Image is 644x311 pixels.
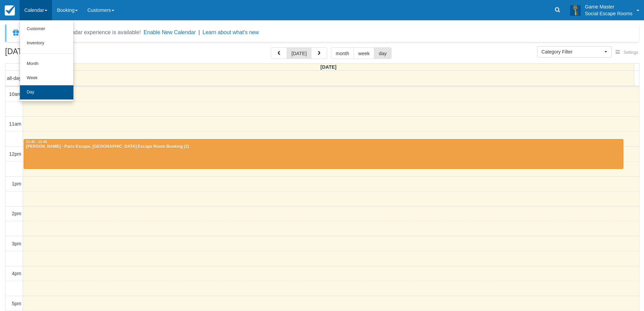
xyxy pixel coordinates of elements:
span: 11am [9,121,21,127]
button: day [374,47,391,59]
a: Customer [20,22,73,36]
div: [PERSON_NAME] - Paris Escape, [GEOGRAPHIC_DATA] Escape Room Booking (2) [26,144,621,150]
ul: Calendar [20,20,74,102]
button: Category Filter [537,46,612,58]
span: 10am [9,91,21,97]
div: A new Booking Calendar experience is available! [23,28,141,37]
button: Settings [612,48,642,58]
span: | [198,29,200,35]
span: [DATE] [320,64,337,70]
span: 3pm [12,241,21,246]
a: Month [20,57,73,71]
span: 2pm [12,211,21,216]
span: 12pm [9,151,21,157]
a: Day [20,85,73,99]
img: checkfront-main-nav-mini-logo.png [5,5,15,16]
p: Game Master [585,3,633,10]
a: 11:45 - 12:45[PERSON_NAME] - Paris Escape, [GEOGRAPHIC_DATA] Escape Room Booking (2) [24,139,623,169]
h2: [DATE] [5,47,91,60]
button: Enable New Calendar [144,29,196,36]
span: Settings [624,50,638,55]
button: [DATE] [287,47,311,59]
button: week [354,47,375,59]
span: 4pm [12,271,21,276]
span: 5pm [12,301,21,306]
a: Week [20,71,73,85]
img: A3 [570,5,581,16]
span: 11:45 - 12:45 [26,140,47,144]
a: Learn about what's new [202,29,259,35]
span: all-day [7,75,21,81]
button: month [331,47,354,59]
a: Inventory [20,36,73,50]
span: Category Filter [542,48,603,55]
p: Social Escape Rooms [585,10,633,17]
span: 1pm [12,181,21,186]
